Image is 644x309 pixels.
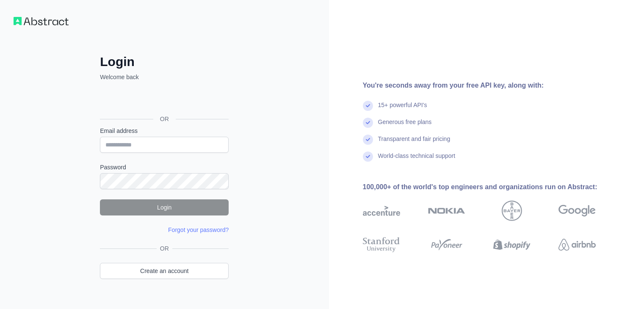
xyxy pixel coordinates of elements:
[363,182,623,192] div: 100,000+ of the world's top engineers and organizations run on Abstract:
[378,118,432,135] div: Generous free plans
[363,80,623,91] div: You're seconds away from your free API key, along with:
[363,118,373,128] img: check mark
[100,163,229,171] label: Password
[157,244,172,253] span: OR
[363,101,373,111] img: check mark
[378,135,451,152] div: Transparent and fair pricing
[493,235,531,254] img: shopify
[100,54,229,69] h2: Login
[428,235,465,254] img: payoneer
[100,199,229,215] button: Login
[558,201,596,221] img: google
[100,127,229,135] label: Email address
[558,235,596,254] img: airbnb
[428,201,465,221] img: nokia
[100,263,229,279] a: Create an account
[168,226,229,233] a: Forgot your password?
[363,235,400,254] img: stanford university
[363,135,373,145] img: check mark
[378,152,456,168] div: World-class technical support
[378,101,427,118] div: 15+ powerful API's
[100,73,229,81] p: Welcome back
[14,17,69,25] img: Workflow
[502,201,522,221] img: bayer
[363,152,373,162] img: check mark
[96,91,231,109] iframe: כפתור לכניסה באמצעות חשבון Google
[153,115,176,123] span: OR
[363,201,400,221] img: accenture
